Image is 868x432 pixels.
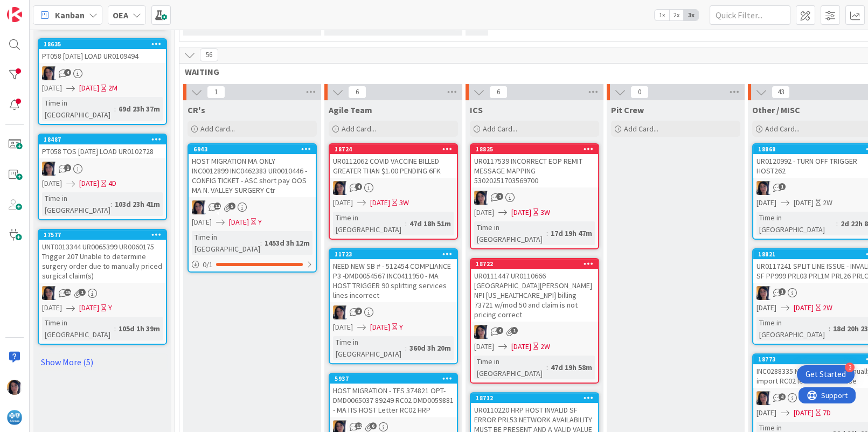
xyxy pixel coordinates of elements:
div: 5937HOST MIGRATION - TFS 374821 OPT-DMD0065037 89249 RC02 DMD0059881 - MA ITS HOST Letter RC02 HRP [330,374,457,417]
div: Time in [GEOGRAPHIC_DATA] [42,97,114,121]
span: [DATE] [79,178,99,189]
div: TC [330,181,457,195]
div: 17577 [44,231,166,239]
div: 18487 [39,135,166,144]
span: : [405,218,407,229]
div: 2W [823,302,832,313]
div: 18712 [471,393,598,403]
a: 18635PT058 [DATE] LOAD UR0109494TC[DATE][DATE]2MTime in [GEOGRAPHIC_DATA]:69d 23h 37m [38,38,167,125]
span: 114 [214,203,221,210]
img: Visit kanbanzone.com [7,7,22,22]
span: 4 [779,393,786,400]
span: : [110,198,112,210]
img: TC [333,181,347,195]
span: : [405,342,407,354]
div: 18635 [39,39,166,49]
div: PT058 [DATE] LOAD UR0109494 [39,49,166,63]
span: [DATE] [756,407,776,419]
span: [DATE] [42,82,62,94]
div: 18722UR0111447 UR0110666 [GEOGRAPHIC_DATA][PERSON_NAME] NPI [US_HEALTHCARE_NPI] billing 73721 w/m... [471,259,598,322]
div: 11723NEED NEW SB # - 512454 COMPLIANCE P3 -DMD0054567 INC0411950 - MA HOST TRIGGER 90 splitting s... [330,249,457,302]
span: : [114,323,116,335]
img: TC [756,181,770,195]
div: 6943 [193,145,316,153]
div: TC [471,191,598,205]
div: HOST MIGRATION - TFS 374821 OPT-DMD0065037 89249 RC02 DMD0059881 - MA ITS HOST Letter RC02 HRP [330,384,457,417]
div: PT058 TOS [DATE] LOAD UR0102728 [39,144,166,158]
span: : [546,361,548,373]
span: ICS [470,104,483,115]
div: Get Started [805,369,846,380]
span: [DATE] [474,341,494,352]
div: 18724UR0112062 COVID VACCINE BILLED GREATER THAN $1.00 PENDING 6FK [330,144,457,178]
a: 11723NEED NEW SB # - 512454 COMPLIANCE P3 -DMD0054567 INC0411950 - MA HOST TRIGGER 90 splitting s... [329,248,458,364]
span: : [836,218,838,229]
span: 1 [64,164,71,171]
div: 18722 [476,260,598,268]
span: [DATE] [42,178,62,189]
div: HOST MIGRATION MA ONLY INC0012899 INC0462383 UR0010446 - CONFIG TICKET - ASC short pay OOS MA N. ... [189,154,316,197]
div: 103d 23h 41m [112,198,163,210]
a: 18825UR0117539 INCORRECT EOP REMIT MESSAGE MAPPING 53020251703569700TC[DATE][DATE]3WTime in [GEOG... [470,143,599,249]
div: 0/1 [189,258,316,271]
div: 18825 [476,145,598,153]
div: 18724 [335,145,457,153]
div: Time in [GEOGRAPHIC_DATA] [474,356,546,379]
span: Add Card... [200,124,235,134]
div: 18825UR0117539 INCORRECT EOP REMIT MESSAGE MAPPING 53020251703569700 [471,144,598,187]
span: Other / MISC [752,104,800,115]
img: TC [474,325,488,339]
div: Y [258,217,262,228]
div: UNT0013344 UR0065399 UR0060175 Trigger 207 Unable to determine surgery order due to manually pric... [39,240,166,283]
div: TC [39,286,166,300]
div: 18724 [330,144,457,154]
div: 17577UNT0013344 UR0065399 UR0060175 Trigger 207 Unable to determine surgery order due to manually... [39,230,166,283]
span: 0 [630,86,649,99]
a: 18487PT058 TOS [DATE] LOAD UR0102728TC[DATE][DATE]4DTime in [GEOGRAPHIC_DATA]:103d 23h 41m [38,134,167,220]
div: 6943HOST MIGRATION MA ONLY INC0012899 INC0462383 UR0010446 - CONFIG TICKET - ASC short pay OOS MA... [189,144,316,197]
span: 1 [779,183,786,190]
div: Y [399,322,403,333]
div: 2W [823,197,832,208]
span: [DATE] [333,322,353,333]
span: Kanban [55,9,85,22]
div: 360d 3h 20m [407,342,454,354]
div: Time in [GEOGRAPHIC_DATA] [42,192,110,216]
div: 3W [540,207,550,218]
a: 18722UR0111447 UR0110666 [GEOGRAPHIC_DATA][PERSON_NAME] NPI [US_HEALTHCARE_NPI] billing 73721 w/m... [470,258,599,384]
div: 5937 [330,374,457,384]
img: TC [7,380,22,395]
div: TC [330,305,457,319]
span: [DATE] [794,197,814,208]
div: 7D [823,407,831,419]
span: 56 [200,48,218,61]
span: [DATE] [511,207,531,218]
span: [DATE] [79,302,99,313]
img: TC [756,391,770,405]
div: 17577 [39,230,166,240]
span: : [260,237,262,249]
span: 1 [779,288,786,295]
img: TC [756,286,770,300]
div: Time in [GEOGRAPHIC_DATA] [333,212,405,235]
div: Time in [GEOGRAPHIC_DATA] [333,336,405,360]
div: NEED NEW SB # - 512454 COMPLIANCE P3 -DMD0054567 INC0411950 - MA HOST TRIGGER 90 splitting servic... [330,259,457,302]
span: [DATE] [794,302,814,313]
img: TC [192,200,206,214]
span: 5 [228,203,235,210]
span: [DATE] [474,207,494,218]
span: Add Card... [624,124,658,134]
img: TC [42,162,56,176]
div: Time in [GEOGRAPHIC_DATA] [756,212,836,235]
div: UR0111447 UR0110666 [GEOGRAPHIC_DATA][PERSON_NAME] NPI [US_HEALTHCARE_NPI] billing 73721 w/mod 50... [471,269,598,322]
div: Time in [GEOGRAPHIC_DATA] [756,317,829,340]
input: Quick Filter... [710,5,790,25]
span: Add Card... [342,124,376,134]
span: 1 [207,86,225,99]
span: 2x [669,10,684,20]
div: 5937 [335,375,457,382]
div: 18712 [476,394,598,402]
div: 18635PT058 [DATE] LOAD UR0109494 [39,39,166,63]
div: 18487 [44,136,166,143]
a: 6943HOST MIGRATION MA ONLY INC0012899 INC0462383 UR0010446 - CONFIG TICKET - ASC short pay OOS MA... [188,143,317,273]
